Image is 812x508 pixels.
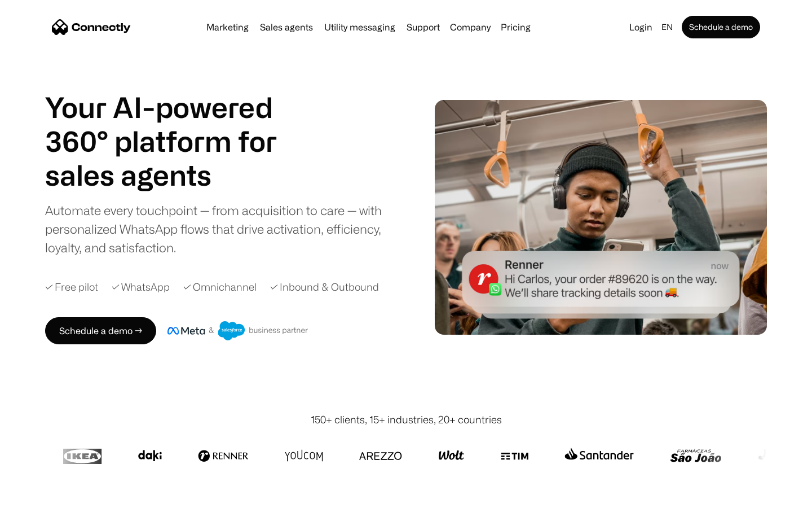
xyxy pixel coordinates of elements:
[270,279,379,295] div: ✓ Inbound & Outbound
[23,488,68,504] ul: Language list
[320,23,400,32] a: Utility messaging
[402,23,444,32] a: Support
[682,16,760,38] a: Schedule a demo
[625,19,657,35] a: Login
[661,19,673,35] div: en
[112,279,170,295] div: ✓ WhatsApp
[45,201,400,257] div: Automate every touchpoint — from acquisition to care — with personalized WhatsApp flows that driv...
[255,23,317,32] a: Sales agents
[11,487,68,504] aside: Language selected: English
[45,279,98,295] div: ✓ Free pilot
[311,412,502,427] div: 150+ clients, 15+ industries, 20+ countries
[183,279,257,295] div: ✓ Omnichannel
[45,158,304,192] h1: sales agents
[202,23,253,32] a: Marketing
[450,19,491,35] div: Company
[167,321,308,340] img: Meta and Salesforce business partner badge.
[45,90,304,158] h1: Your AI-powered 360° platform for
[496,23,535,32] a: Pricing
[45,317,156,344] a: Schedule a demo →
